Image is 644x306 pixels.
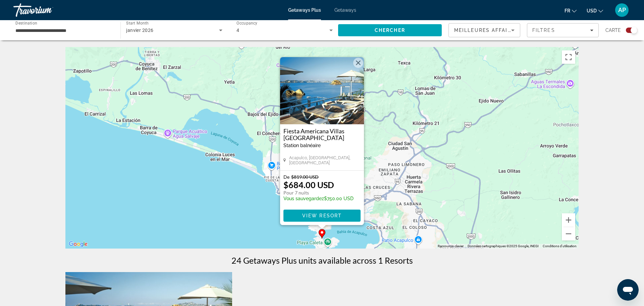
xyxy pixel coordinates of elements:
a: Fiesta Americana Villas [GEOGRAPHIC_DATA] [283,128,361,141]
a: Getaways [334,7,356,13]
span: Chercher [375,28,405,33]
span: Destination [15,20,37,25]
mat-select: Sort by [454,26,515,34]
span: De [283,174,289,180]
p: $750.00 USD [283,196,354,201]
span: Carte [605,26,621,35]
span: Vous sauvegardez [283,196,324,201]
img: Fiesta Americana Villas Acapulco [280,57,364,124]
p: Pour 7 nuits [283,190,354,196]
span: Acapulco, [GEOGRAPHIC_DATA], [GEOGRAPHIC_DATA] [289,155,361,165]
span: Filtres [532,28,555,33]
p: $684.00 USD [283,180,334,190]
button: Raccourcis clavier [438,244,464,249]
span: Occupancy [236,21,258,26]
a: Getaways Plus [288,7,321,13]
h1: 24 Getaways Plus units available across 1 Resorts [231,255,413,265]
button: Zoom arrière [562,227,575,241]
button: User Menu [613,3,631,17]
span: Données cartographiques ©2025 Google, INEGI [468,244,539,248]
button: Change language [565,6,577,15]
iframe: Bouton de lancement de la fenêtre de messagerie [617,279,639,301]
span: fr [565,8,570,13]
span: janvier 2026 [126,28,153,33]
a: Conditions d'utilisation (s'ouvre dans un nouvel onglet) [543,244,577,248]
span: USD [587,8,597,13]
button: Filters [527,23,599,37]
input: Select destination [15,27,112,35]
button: Fermer [353,58,363,68]
span: $819.00 USD [291,174,319,180]
button: View Resort [283,210,361,222]
span: AP [618,7,626,13]
button: Search [338,24,442,36]
span: Meilleures affaires [454,28,519,33]
span: 4 [236,28,239,33]
a: Travorium [13,1,80,19]
span: Station balnéaire [283,143,321,148]
img: Google [67,240,89,249]
a: Ouvrir cette zone dans Google Maps (dans une nouvelle fenêtre) [67,240,89,249]
button: Passer en plein écran [562,50,575,64]
span: View Resort [302,213,342,218]
button: Zoom avant [562,213,575,227]
span: Start Month [126,21,149,26]
button: Change currency [587,6,603,15]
